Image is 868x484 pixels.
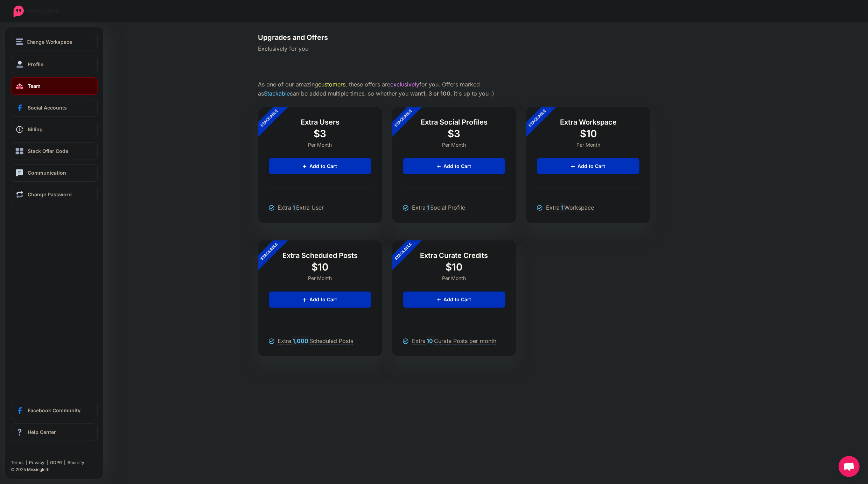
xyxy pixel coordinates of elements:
[560,203,564,212] mark: 1
[28,429,56,435] span: Help Center
[11,121,98,138] a: Billing
[258,80,516,98] p: As one of our amazing , these offers are for you. Offers marked as can be added multiple times, s...
[68,460,84,465] a: Security
[384,232,423,271] div: Stackable
[27,38,72,46] span: Change Workspace
[442,142,466,148] span: Per Month
[258,44,516,54] span: Exclusively for you
[28,170,66,176] span: Communication
[278,337,353,345] span: Extra Scheduled Posts
[403,260,505,274] h2: $10
[269,158,371,174] a: Add to Cart
[518,99,557,138] div: Stackable
[28,126,43,132] span: Billing
[50,460,62,465] a: GDPR
[412,337,496,345] span: Extra Curate Posts per month
[423,90,451,97] b: 1, 3 or 100
[269,260,371,274] h2: $10
[47,460,48,465] span: |
[11,99,98,117] a: Social Accounts
[318,81,346,88] span: customers
[11,450,64,457] iframe: Twitter Follow Button
[278,204,324,211] span: Extra Extra User
[426,336,434,345] mark: 10
[250,232,288,271] div: Stackable
[403,127,505,140] h2: $3
[11,142,98,160] a: Stack Offer Code
[269,118,371,127] h3: Extra Users
[412,204,465,211] span: Extra Social Profile
[403,158,505,174] a: Add to Cart
[11,56,98,73] a: Profile
[403,118,505,127] h3: Extra Social Profiles
[258,34,516,41] span: Upgrades and Offers
[442,275,466,281] span: Per Month
[16,38,23,45] img: menu.png
[546,204,594,211] span: Extra Workspace
[264,90,290,97] span: Stackable
[28,148,68,154] span: Stack Offer Code
[64,460,65,465] span: |
[308,275,332,281] span: Per Month
[403,251,505,260] h3: Extra Curate Credits
[391,81,420,88] span: exclusively
[269,292,371,308] a: Add to Cart
[11,423,98,441] a: Help Center
[537,127,639,140] h2: $10
[537,118,639,127] h3: Extra Workspace
[537,158,639,174] a: Add to Cart
[11,186,98,203] a: Change Password
[28,105,67,111] span: Social Accounts
[839,456,860,477] div: Open chat
[29,460,44,465] a: Privacy
[11,460,23,465] a: Terms
[11,77,98,95] a: Team
[269,251,371,260] h3: Extra Scheduled Posts
[28,83,41,89] span: Team
[28,61,43,67] span: Profile
[292,203,296,212] mark: 1
[426,203,430,212] mark: 1
[308,142,332,148] span: Per Month
[11,402,98,419] a: Facebook Community
[11,164,98,182] a: Communication
[384,99,423,138] div: Stackable
[28,191,72,197] span: Change Password
[11,466,102,473] li: © 2025 Missinglettr
[403,292,505,308] a: Add to Cart
[292,336,309,345] mark: 1,000
[26,460,27,465] span: |
[250,99,288,138] div: Stackable
[11,33,98,50] button: Change Workspace
[28,407,80,413] span: Facebook Community
[269,127,371,140] h2: $3
[576,142,600,148] span: Per Month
